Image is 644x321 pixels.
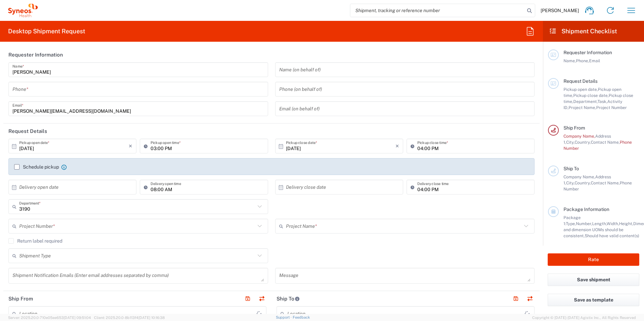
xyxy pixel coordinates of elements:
[573,99,598,104] span: Department,
[94,316,165,320] span: Client: 2025.20.0-8b113f4
[569,105,596,110] span: Project Name,
[138,316,165,320] span: [DATE] 10:16:38
[276,315,293,319] a: Support
[589,58,600,63] span: Email
[548,253,639,266] button: Rate
[607,221,619,226] span: Width,
[575,180,591,185] span: Country,
[14,164,59,170] label: Schedule pickup
[8,238,62,244] label: Return label required
[563,215,581,226] span: Package 1:
[619,221,633,226] span: Height,
[563,207,609,212] span: Package Information
[548,274,639,286] button: Save shipment
[541,7,579,13] span: [PERSON_NAME]
[566,180,575,185] span: City,
[573,93,609,98] span: Pickup close date,
[563,166,579,171] span: Ship To
[548,294,639,306] button: Save as template
[575,140,591,145] span: Country,
[585,233,639,238] span: Should have valid content(s)
[563,58,576,63] span: Name,
[563,134,595,139] span: Company Name,
[591,140,620,145] span: Contact Name,
[563,78,598,84] span: Request Details
[563,125,585,131] span: Ship From
[8,316,91,320] span: Server: 2025.20.0-710e05ee653
[563,174,595,179] span: Company Name,
[129,141,132,151] i: ×
[350,4,525,17] input: Shipment, tracking or reference number
[576,221,592,226] span: Number,
[64,316,91,320] span: [DATE] 09:51:04
[591,180,620,185] span: Contact Name,
[576,58,589,63] span: Phone,
[8,128,47,135] h2: Request Details
[8,27,85,35] h2: Desktop Shipment Request
[592,221,607,226] span: Length,
[563,87,598,92] span: Pickup open date,
[532,315,636,321] span: Copyright © [DATE]-[DATE] Agistix Inc., All Rights Reserved
[596,105,627,110] span: Project Number
[8,51,63,58] h2: Requester Information
[566,221,576,226] span: Type,
[395,141,399,151] i: ×
[598,99,607,104] span: Task,
[563,50,612,55] span: Requester Information
[566,140,575,145] span: City,
[8,295,33,302] h2: Ship From
[277,295,300,302] h2: Ship To
[549,27,617,35] h2: Shipment Checklist
[293,315,310,319] a: Feedback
